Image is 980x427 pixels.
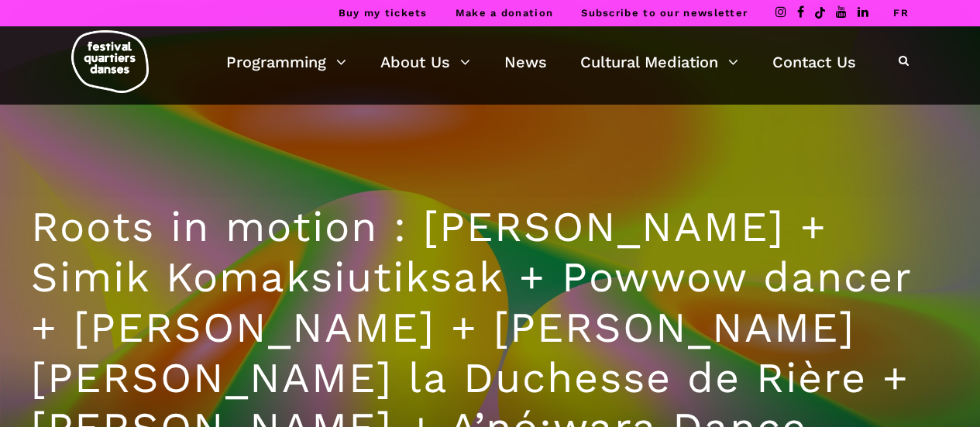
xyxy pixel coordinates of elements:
a: About Us [380,49,470,75]
a: Subscribe to our newsletter [581,7,748,19]
a: Contact Us [772,49,856,75]
a: News [504,49,547,75]
img: logo-fqd-med [71,30,149,93]
a: Programming [226,49,346,75]
a: Cultural Mediation [580,49,738,75]
a: FR [893,7,909,19]
a: Make a donation [456,7,554,19]
a: Buy my tickets [339,7,428,19]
